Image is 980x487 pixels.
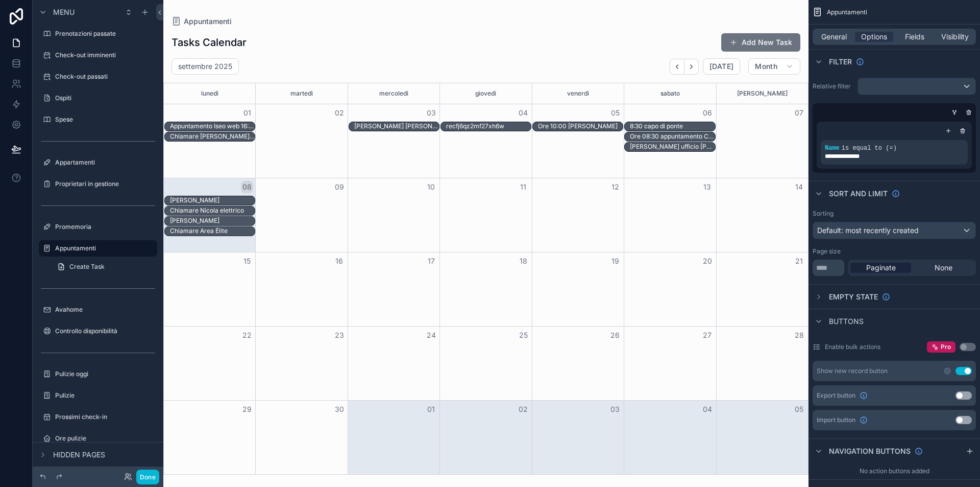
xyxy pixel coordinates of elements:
[842,145,897,152] span: is equal to (=)
[51,259,157,275] a: Create Task
[793,181,805,193] button: 14
[39,68,157,85] a: Check-out passati
[55,327,155,335] label: Controllo disponibilità
[425,181,437,193] button: 10
[170,196,219,205] div: Claudio Gaffurini
[39,26,157,42] a: Prenotazioni passate
[39,366,157,382] a: Pulizie oggi
[170,206,244,215] div: Chiamare Nicola elettrico
[829,292,878,302] span: Empty state
[630,122,683,130] div: 8:30 capo di ponte
[861,32,887,42] span: Options
[241,329,253,341] button: 22
[829,57,852,67] span: Filter
[793,403,805,415] button: 05
[609,403,621,415] button: 03
[446,122,504,131] div: recfj6qz2mf27xh6w
[517,107,529,119] button: 04
[517,329,529,341] button: 25
[170,122,255,130] div: Appuntamento Iseo web 16:00
[609,181,621,193] button: 12
[333,255,346,267] button: 16
[817,367,888,375] div: Show new record button
[517,403,529,415] button: 02
[55,244,151,252] label: Appuntamenti
[630,132,715,141] div: Ore 08:30 appuntamento Capo di Ponte
[170,132,255,141] div: Chiamare Claudio gaffurini per appuntamento
[446,122,504,130] div: recfj6qz2mf27xh6w
[941,32,969,42] span: Visibility
[136,470,159,484] button: Done
[39,387,157,404] a: Pulizie
[333,181,346,193] button: 09
[825,145,840,152] span: Name
[39,154,157,171] a: Appartamenti
[55,73,155,81] label: Check-out passati
[701,181,714,193] button: 13
[793,255,805,267] button: 21
[55,223,155,231] label: Promemoria
[905,32,924,42] span: Fields
[829,446,911,456] span: Navigation buttons
[241,181,253,193] button: 08
[39,240,157,257] a: Appuntamenti
[701,255,714,267] button: 20
[170,196,219,204] div: [PERSON_NAME]
[39,176,157,192] a: Proprietari in gestione
[813,82,853,90] label: Relative filter
[69,263,105,271] span: Create Task
[425,329,437,341] button: 24
[170,217,219,225] div: [PERSON_NAME]
[630,132,715,141] div: Ore 08:30 appuntamento Capo di Ponte
[241,107,253,119] button: 01
[827,8,867,16] span: Appuntamenti
[55,51,155,59] label: Check-out imminenti
[39,90,157,106] a: Ospiti
[813,210,834,218] label: Sorting
[333,329,346,341] button: 23
[55,434,155,443] label: Ore pulizie
[425,255,437,267] button: 17
[170,132,255,141] div: Chiamare [PERSON_NAME] per appuntamento
[55,306,155,314] label: Avahome
[866,263,896,273] span: Paginate
[39,219,157,235] a: Promemoria
[55,94,155,102] label: Ospiti
[941,343,951,351] span: Pro
[630,143,715,151] div: [PERSON_NAME] ufficio [PERSON_NAME]
[39,409,157,425] a: Prossimi check-in
[55,30,155,38] label: Prenotazioni passate
[817,391,855,400] span: Export button
[935,263,952,273] span: None
[821,32,847,42] span: General
[170,227,228,235] div: Chiamare Area Élite
[39,323,157,339] a: Controllo disponibilità
[39,430,157,447] a: Ore pulizie
[170,206,244,215] div: Chiamare Nicola elettrico
[354,122,439,131] div: Giovanni mr keting sito web ore 14:00
[808,463,980,479] div: No action buttons added
[793,107,805,119] button: 07
[39,302,157,318] a: Avahome
[825,343,880,351] label: Enable bulk actions
[425,107,437,119] button: 03
[55,391,155,400] label: Pulizie
[538,122,618,130] div: Ore 10:00 [PERSON_NAME]
[813,247,841,256] label: Page size
[170,226,228,236] div: Chiamare Area Élite
[817,416,855,424] span: Import button
[793,329,805,341] button: 28
[333,403,346,415] button: 30
[630,142,715,151] div: Pietro ufficio mattina
[517,181,529,193] button: 11
[55,115,155,124] label: Spese
[701,403,714,415] button: 04
[609,329,621,341] button: 26
[813,222,976,239] button: Default: most recently created
[333,107,346,119] button: 02
[55,413,155,421] label: Prossimi check-in
[170,216,219,225] div: Luca Pegurri
[538,122,618,131] div: Ore 10:00 Iseo Claudio Gaffurini
[170,122,255,131] div: Appuntamento Iseo web 16:00
[241,403,253,415] button: 29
